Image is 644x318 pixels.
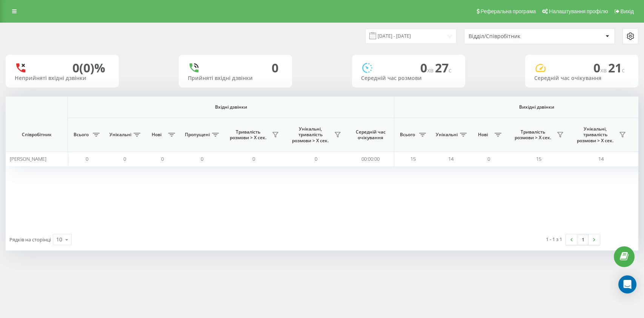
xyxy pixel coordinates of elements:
[487,155,490,162] span: 0
[188,75,283,81] div: Прийняті вхідні дзвінки
[436,132,458,138] span: Унікальні
[536,155,541,162] span: 15
[481,8,536,14] span: Реферальна програма
[72,132,91,138] span: Всього
[347,152,394,166] td: 00:00:00
[469,33,559,40] div: Відділ/Співробітник
[621,8,634,14] span: Вихід
[473,132,492,138] span: Нові
[448,155,453,162] span: 14
[109,132,131,138] span: Унікальні
[618,275,636,293] div: Open Intercom Messenger
[272,61,278,75] div: 0
[252,155,255,162] span: 0
[353,129,388,141] span: Середній час очікування
[15,75,110,81] div: Неприйняті вхідні дзвінки
[573,126,617,144] span: Унікальні, тривалість розмови > Х сек.
[201,155,203,162] span: 0
[622,66,625,74] span: c
[435,60,452,76] span: 27
[398,132,417,138] span: Всього
[226,129,270,141] span: Тривалість розмови > Х сек.
[593,60,608,76] span: 0
[600,66,608,74] span: хв
[161,155,164,162] span: 0
[511,129,555,141] span: Тривалість розмови > Х сек.
[577,234,589,245] a: 1
[10,155,46,162] span: [PERSON_NAME]
[534,75,629,81] div: Середній час очікування
[420,60,435,76] span: 0
[147,132,166,138] span: Нові
[12,132,61,138] span: Співробітник
[185,132,210,138] span: Пропущені
[72,61,105,75] div: 0 (0)%
[608,60,625,76] span: 21
[123,155,126,162] span: 0
[598,155,604,162] span: 14
[449,66,452,74] span: c
[427,66,435,74] span: хв
[361,75,456,81] div: Середній час розмови
[315,155,317,162] span: 0
[86,155,88,162] span: 0
[546,235,562,243] div: 1 - 1 з 1
[549,8,608,14] span: Налаштування профілю
[9,236,51,243] span: Рядків на сторінці
[88,104,374,110] span: Вхідні дзвінки
[56,236,62,243] div: 10
[289,126,332,144] span: Унікальні, тривалість розмови > Х сек.
[410,155,416,162] span: 15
